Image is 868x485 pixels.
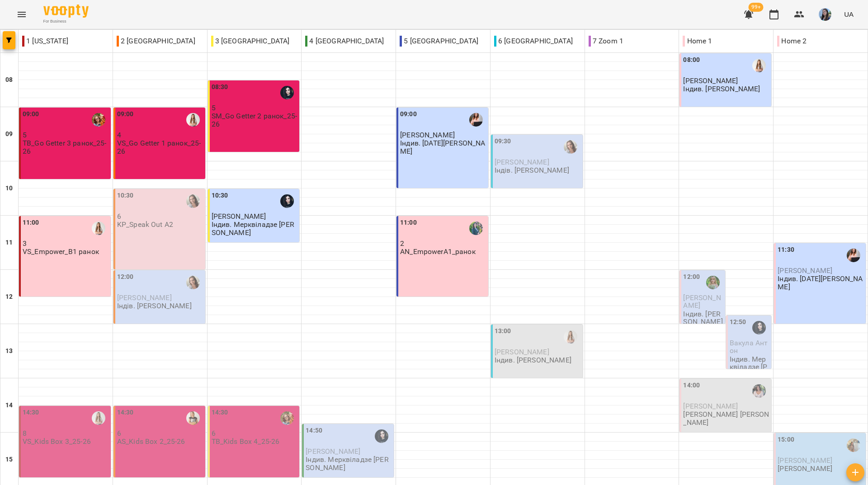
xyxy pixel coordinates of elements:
div: Харченко Дар'я Вадимівна [752,384,766,398]
p: Індив. [PERSON_NAME] [495,356,571,364]
p: 3 [GEOGRAPHIC_DATA] [211,36,290,47]
p: VS_Go Getter 1 ранок_25-26 [117,139,203,155]
p: 7 Zoom 1 [589,36,623,47]
img: Михно Віта Олександрівна [92,221,105,235]
span: UA [844,9,854,19]
div: Шевчук Аліна Олегівна [847,438,860,452]
img: Божко Тетяна Олексіївна [280,411,294,425]
img: Мерквіладзе Саломе Теймуразівна [752,321,766,334]
img: Михно Віта Олександрівна [186,113,200,127]
p: TB_Kids Box 4_25-26 [212,438,280,445]
label: 09:00 [117,109,134,119]
label: 12:00 [117,272,134,282]
span: [PERSON_NAME] [212,212,266,221]
button: Створити урок [846,463,864,481]
img: Мерквіладзе Саломе Теймуразівна [375,429,388,443]
div: Михно Віта Олександрівна [564,330,577,344]
label: 08:30 [212,82,228,92]
p: 6 [117,212,203,220]
h6: 10 [5,184,13,193]
span: [PERSON_NAME] [778,456,832,465]
img: Шиленко Альона Федорівна [186,411,200,425]
span: 99+ [749,3,764,12]
p: 1 [US_STATE] [22,36,68,47]
p: Індив. Мерквіладзе [PERSON_NAME] [730,355,769,386]
img: b6e1badff8a581c3b3d1def27785cccf.jpg [819,8,831,21]
p: Індів. [PERSON_NAME] [117,302,192,310]
p: Індив. [DATE][PERSON_NAME] [400,139,486,155]
label: 14:30 [212,408,228,418]
img: Нетеса Альона Станіславівна [469,221,483,235]
h6: 11 [5,238,13,248]
label: 15:00 [778,435,794,445]
label: 11:30 [778,245,794,255]
p: 6 [GEOGRAPHIC_DATA] [494,36,573,47]
span: Вакула Антон [730,339,768,355]
p: VS_Empower_B1 ранок [23,248,99,255]
p: TB_Go Getter 3 ранок_25-26 [23,139,109,155]
label: 09:00 [400,109,417,119]
h6: 13 [5,346,13,356]
p: AS_Kids Box 2_25-26 [117,438,185,445]
img: Пасєка Катерина Василівна [564,140,577,154]
span: [PERSON_NAME] [683,402,738,410]
img: Божко Тетяна Олексіївна [92,113,105,127]
h6: 09 [5,129,13,139]
p: Індив. [DATE][PERSON_NAME] [778,275,864,291]
p: VS_Kids Box 3_25-26 [23,438,91,445]
h6: 08 [5,75,13,85]
p: 6 [117,429,203,437]
p: 4 [GEOGRAPHIC_DATA] [305,36,384,47]
div: Пасєка Катерина Василівна [186,194,200,208]
p: 2 [400,240,486,247]
img: Мерквіладзе Саломе Теймуразівна [280,86,294,99]
img: Мерквіладзе Саломе Теймуразівна [280,194,294,208]
img: Михно Віта Олександрівна [92,411,105,425]
label: 14:30 [117,408,134,418]
p: 2 [GEOGRAPHIC_DATA] [117,36,195,47]
label: 13:00 [495,326,511,336]
label: 14:50 [306,426,322,436]
div: Дворова Ксенія Василівна [706,276,720,289]
img: Коляда Юлія Алішерівна [847,249,860,262]
img: Voopty Logo [43,5,89,18]
h6: 15 [5,455,13,465]
p: 6 [212,429,298,437]
label: 14:00 [683,381,700,391]
label: 11:00 [23,218,39,228]
p: 8 [23,429,109,437]
label: 08:00 [683,55,700,65]
img: Пасєка Катерина Василівна [186,276,200,289]
button: Menu [11,4,33,25]
h6: 14 [5,400,13,410]
span: For Business [43,19,89,24]
label: 09:00 [23,109,39,119]
p: KP_Speak Out A2 [117,221,173,228]
button: UA [840,6,857,23]
img: Коляда Юлія Алішерівна [469,113,483,127]
p: Індив. Мерквіладзе [PERSON_NAME] [306,456,392,471]
span: [PERSON_NAME] [306,447,360,456]
p: AN_EmpowerA1_ранок [400,248,476,255]
p: 3 [23,240,109,247]
p: [PERSON_NAME] [PERSON_NAME] [683,410,769,426]
p: Індив. [PERSON_NAME] [683,85,760,93]
img: Михно Віта Олександрівна [752,59,766,72]
p: Індив. [PERSON_NAME] [683,310,723,326]
h6: 12 [5,292,13,302]
span: [PERSON_NAME] [400,131,455,139]
span: [PERSON_NAME] [683,76,738,85]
